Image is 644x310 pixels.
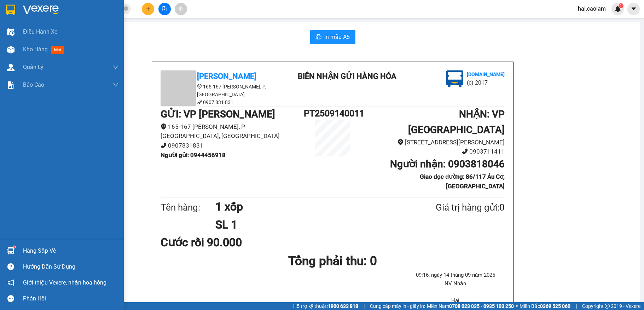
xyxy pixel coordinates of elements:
span: question-circle [7,263,14,270]
img: logo-vxr [6,5,15,15]
button: printerIn mẫu A5 [310,30,355,44]
sup: 1 [619,3,623,8]
span: Cung cấp máy in - giấy in: [370,302,425,310]
div: Hàng sắp về [23,246,118,256]
span: file-add [162,6,167,11]
span: close-circle [124,6,128,12]
span: copyright [605,304,610,309]
span: environment [197,84,202,89]
span: Báo cáo [23,80,44,89]
h1: 1 xốp [215,198,401,216]
span: phone [197,99,202,104]
sup: 1 [13,246,16,248]
span: down [113,82,118,88]
span: aim [178,6,183,11]
span: Điều hành xe [23,27,57,36]
span: In mẫu A5 [324,33,350,41]
li: (c) 2017 [467,78,505,87]
button: aim [175,3,187,15]
b: [DOMAIN_NAME] [467,71,505,77]
h1: SL 1 [215,216,401,234]
span: ⚪️ [516,305,518,308]
span: down [113,64,118,70]
li: NV Nhận [406,280,505,288]
div: Hướng dẫn sử dụng [23,262,118,272]
span: caret-down [631,6,637,12]
span: Kho hàng [23,46,48,53]
b: [PERSON_NAME] [197,72,256,81]
div: Giá trị hàng gửi: 0 [401,200,505,215]
h1: Tổng phải thu: 0 [161,251,505,271]
span: Miền Bắc [520,302,570,310]
b: Người nhận : 0903818046 [390,158,505,170]
button: file-add [158,3,171,15]
button: caret-down [627,3,640,15]
img: warehouse-icon [7,247,14,254]
span: mới [51,46,64,54]
li: 09:16, ngày 14 tháng 09 năm 2025 [406,271,505,280]
li: 0903711411 [361,147,505,156]
span: Giới thiệu Vexere, nhận hoa hồng [23,278,106,287]
img: warehouse-icon [7,46,14,53]
span: phone [161,142,167,148]
img: solution-icon [7,81,14,89]
div: Tên hàng: [161,200,216,215]
span: Miền Nam [427,302,514,310]
span: environment [398,139,404,145]
span: message [7,295,14,302]
li: 165-167 [PERSON_NAME], P [GEOGRAPHIC_DATA], [GEOGRAPHIC_DATA] [161,122,304,141]
img: warehouse-icon [7,64,14,71]
span: Hỗ trợ kỹ thuật: [293,302,358,310]
b: BIÊN NHẬN GỬI HÀNG HÓA [298,72,396,81]
div: Cước rồi 90.000 [161,234,274,251]
b: Người gửi : 0944456918 [161,151,226,159]
strong: 1900 633 818 [328,303,358,309]
b: GỬI : VP [PERSON_NAME] [161,108,275,120]
b: NHẬN : VP [GEOGRAPHIC_DATA] [408,108,505,136]
li: [STREET_ADDRESS][PERSON_NAME] [361,138,505,147]
span: Quản Lý [23,63,43,71]
button: plus [142,3,154,15]
span: hai.caolam [572,4,611,13]
span: | [364,302,365,310]
li: 165-167 [PERSON_NAME], P. [GEOGRAPHIC_DATA] [161,83,288,98]
span: close-circle [124,6,128,11]
span: | [576,302,577,310]
span: phone [462,148,468,154]
span: notification [7,279,14,286]
li: 0907831831 [161,141,304,150]
div: Phản hồi [23,293,118,304]
img: icon-new-feature [615,6,621,12]
li: 0907 831 831 [161,98,288,106]
li: Hai [406,297,505,305]
span: plus [146,6,151,11]
span: printer [316,34,321,41]
b: Giao dọc đường: 86/117 Âu Cơ, [GEOGRAPHIC_DATA] [420,173,505,190]
strong: 0369 525 060 [540,303,570,309]
strong: 0708 023 035 - 0935 103 250 [449,303,514,309]
h1: PT2509140011 [304,107,361,120]
img: logo.jpg [446,70,463,87]
span: 1 [620,3,622,8]
img: warehouse-icon [7,28,14,36]
span: environment [161,124,167,130]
